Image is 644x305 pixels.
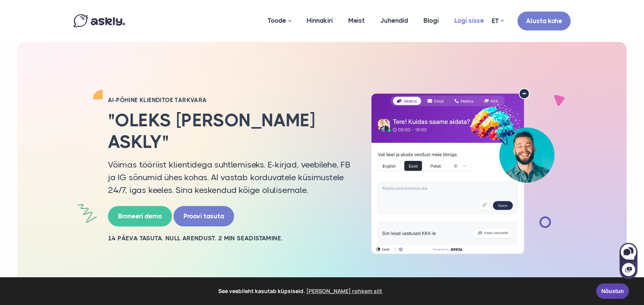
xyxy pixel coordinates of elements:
[596,283,629,299] a: Nõustun
[416,2,447,39] a: Blogi
[373,2,416,39] a: Juhendid
[260,2,299,40] a: Toode
[108,206,172,226] a: Broneeri demo
[299,2,341,39] a: Hinnakiri
[108,158,351,196] p: Võimas tööriist klientidega suhtlemiseks. E-kirjad, veebilehe, FB ja IG sõnumid ühes kohas. AI va...
[447,2,492,39] a: Logi sisse
[174,206,234,226] a: Proovi tasuta
[73,14,125,27] img: Askly
[108,96,351,104] h2: AI-PÕHINE KLIENDITOE TARKVARA
[108,234,351,243] h2: 14 PÄEVA TASUTA. NULL ARENDUST. 2 MIN SEADISTAMINE.
[11,285,591,297] span: See veebileht kasutab küpsiseid.
[518,12,571,30] a: Alusta kohe
[362,88,563,255] img: AI multilingual chat
[619,241,638,280] iframe: Askly chat
[341,2,373,39] a: Meist
[305,285,384,297] a: learn more about cookies
[108,110,351,152] h2: "Oleks [PERSON_NAME] Askly"
[492,15,504,27] a: ET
